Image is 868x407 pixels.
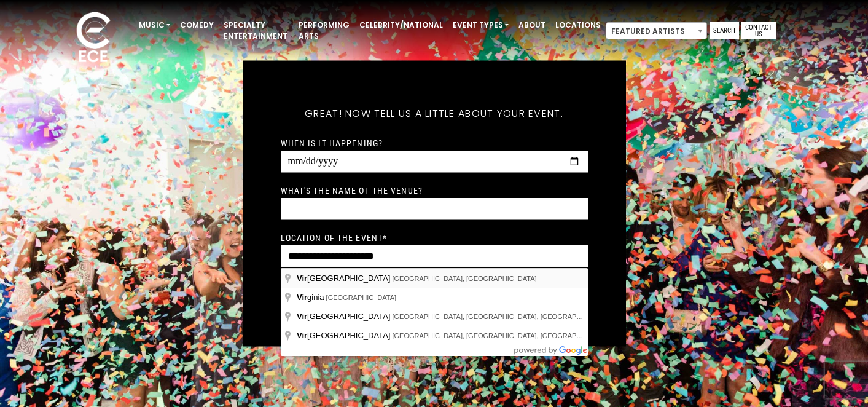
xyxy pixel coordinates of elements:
a: Performing Arts [294,15,354,47]
span: Vir [297,312,307,321]
span: Vir [297,331,307,340]
label: When is it happening? [281,138,383,149]
span: [GEOGRAPHIC_DATA], [GEOGRAPHIC_DATA], [GEOGRAPHIC_DATA] [392,313,611,320]
a: Specialty Entertainment [219,15,294,47]
a: Event Types [448,15,514,36]
span: [GEOGRAPHIC_DATA] [326,294,397,301]
label: Location of the event [281,232,388,243]
span: Featured Artists [606,23,706,40]
a: Music [134,15,175,36]
span: ginia [297,293,326,302]
a: Locations [550,15,606,36]
a: Comedy [175,15,219,36]
span: Vir [297,274,307,283]
img: ece_new_logo_whitev2-1.png [63,9,124,68]
span: Vir [297,293,307,302]
a: About [514,15,550,36]
span: [GEOGRAPHIC_DATA], [GEOGRAPHIC_DATA] [392,275,536,282]
h5: Great! Now tell us a little about your event. [281,92,588,136]
span: Featured Artists [606,22,707,39]
a: Contact Us [741,22,776,39]
label: What's the name of the venue? [281,185,423,196]
span: [GEOGRAPHIC_DATA] [297,312,392,321]
a: Celebrity/National [354,15,448,36]
span: [GEOGRAPHIC_DATA] [297,331,392,340]
span: [GEOGRAPHIC_DATA] [297,274,392,283]
a: Search [710,22,739,39]
span: [GEOGRAPHIC_DATA], [GEOGRAPHIC_DATA], [GEOGRAPHIC_DATA] [392,332,611,339]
